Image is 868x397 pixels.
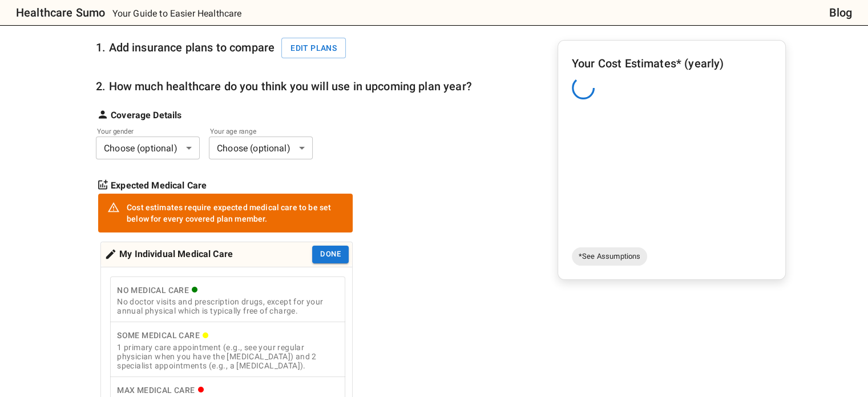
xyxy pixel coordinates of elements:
[209,137,313,159] div: Choose (optional)
[111,179,207,193] strong: Expected Medical Care
[112,7,242,21] p: Your Guide to Easier Healthcare
[281,38,346,59] button: Edit plans
[117,297,338,315] div: No doctor visits and prescription drugs, except for your annual physical which is typically free ...
[829,3,852,22] a: Blog
[572,54,772,73] h6: Your Cost Estimates* (yearly)
[7,3,105,22] a: Healthcare Sumo
[96,38,353,59] h6: 1. Add insurance plans to compare
[111,109,181,122] strong: Coverage Details
[117,328,338,343] div: Some Medical Care
[104,246,233,263] div: My Individual Medical Care
[110,276,345,323] button: No Medical CareNo doctor visits and prescription drugs, except for your annual physical which is ...
[110,322,345,377] button: Some Medical Care1 primary care appointment (e.g., see your regular physician when you have the [...
[96,77,472,95] h6: 2. How much healthcare do you think you will use in upcoming plan year?
[312,246,349,263] button: Done
[96,137,200,159] div: Choose (optional)
[117,343,338,370] div: 1 primary care appointment (e.g., see your regular physician when you have the [MEDICAL_DATA]) an...
[572,251,647,262] span: *See Assumptions
[127,197,344,229] div: Cost estimates require expected medical care to be set below for every covered plan member.
[210,126,297,136] label: Your age range
[97,126,184,136] label: Your gender
[16,3,105,22] h6: Healthcare Sumo
[572,247,647,266] a: *See Assumptions
[117,283,338,298] div: No Medical Care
